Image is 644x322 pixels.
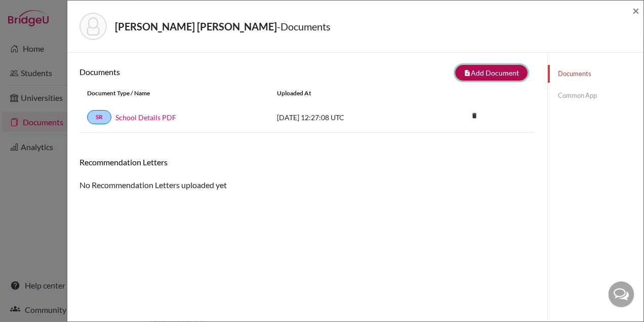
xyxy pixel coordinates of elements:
strong: [PERSON_NAME] [PERSON_NAME] [115,20,277,32]
i: delete [467,108,482,123]
i: note_add [464,69,471,77]
div: Uploaded at [269,89,421,98]
div: Document Type / Name [79,89,269,98]
a: Common App [548,87,643,104]
div: No Recommendation Letters uploaded yet [79,157,535,191]
a: delete [467,110,482,123]
h6: Documents [79,67,307,77]
div: [DATE] 12:27:08 UTC [269,112,421,123]
span: Help [23,7,44,16]
span: × [632,3,639,18]
h6: Recommendation Letters [79,157,535,167]
button: note_addAdd Document [455,65,528,81]
a: School Details PDF [115,112,176,123]
a: Documents [548,65,643,83]
button: Close [632,5,639,17]
span: - Documents [277,20,331,32]
a: SR [87,110,111,124]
